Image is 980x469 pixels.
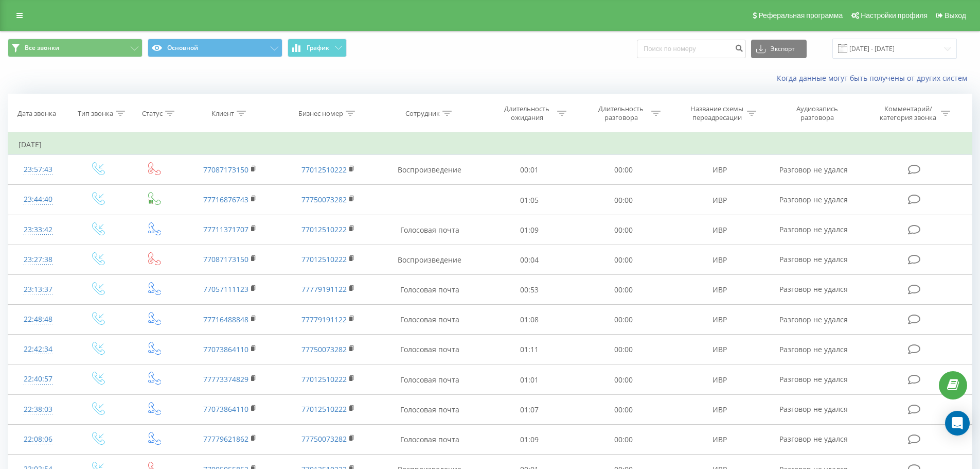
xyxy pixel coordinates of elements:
font: 01:05 [520,195,539,205]
a: 77750073282 [301,434,347,444]
font: Голосовая почта [400,375,459,385]
font: 00:00 [614,195,633,205]
font: 77711371707 [203,224,248,234]
font: 22:38:03 [24,404,52,414]
div: Открытый Интерком Мессенджер [945,411,970,436]
font: Разговор не удался [779,374,848,384]
font: Разговор не удался [779,434,848,444]
font: Разговор не удался [779,284,848,294]
font: Клиент [211,109,234,118]
font: ИВР [712,225,727,235]
font: Голосовая почта [400,315,459,324]
font: Реферальная программа [758,11,843,20]
font: 00:00 [614,225,633,235]
font: 00:00 [614,435,633,444]
a: 77012510222 [301,165,347,175]
font: Разговор не удался [779,344,848,354]
font: 00:01 [520,165,539,175]
button: Все звонки [8,39,142,57]
font: 01:01 [520,375,539,385]
font: Разговор не удался [779,404,848,414]
font: 23:13:37 [24,284,52,294]
a: 77087173150 [203,254,248,264]
font: 77012510222 [301,254,347,264]
font: Разговор не удался [779,195,848,204]
font: 77750073282 [301,344,347,354]
font: 00:00 [614,285,633,294]
font: Все звонки [25,43,59,52]
font: 01:07 [520,405,539,414]
a: 77773374829 [203,374,248,384]
font: Разговор не удался [779,224,848,234]
font: Дата звонка [17,109,56,118]
font: 00:53 [520,285,539,294]
a: 77779191122 [301,284,347,294]
font: 00:00 [614,345,633,355]
font: Голосовая почта [400,285,459,294]
input: Поиск по номеру [637,40,746,58]
font: ИВР [712,195,727,205]
font: Экспорт [771,44,795,53]
font: Основной [167,43,198,52]
font: Воспроизведение [398,255,461,265]
a: 77073864110 [203,344,248,354]
font: 00:00 [614,165,633,175]
a: 77716876743 [203,195,248,204]
font: 00:00 [614,255,633,265]
button: Основной [148,39,282,57]
font: 01:09 [520,225,539,235]
a: 77750073282 [301,195,347,204]
a: 77716488848 [203,315,248,324]
font: 22:08:06 [24,434,52,444]
font: ИВР [712,165,727,175]
button: График [288,39,347,57]
font: Сотрудник [405,109,440,118]
font: [DATE] [19,140,42,149]
font: Комментарий/категория звонка [880,104,936,122]
a: 77012510222 [301,374,347,384]
a: 77779621862 [203,434,248,444]
font: 01:08 [520,315,539,324]
font: Статус [142,109,163,118]
font: Выход [945,11,966,20]
font: 22:48:48 [24,314,52,324]
font: 01:09 [520,435,539,444]
font: Длительность ожидания [504,104,549,122]
font: ИВР [712,375,727,385]
font: Аудиозапись разговора [796,104,838,122]
font: 00:00 [614,405,633,414]
a: Когда данные могут быть получены от других систем [777,73,972,83]
font: ИВР [712,435,727,444]
font: ИВР [712,345,727,355]
font: ИВР [712,315,727,324]
a: 77087173150 [203,165,248,175]
font: Бизнес номер [298,109,343,118]
font: 00:04 [520,255,539,265]
a: 77779191122 [301,315,347,324]
font: 23:27:38 [24,254,52,264]
font: 22:42:34 [24,344,52,354]
font: 00:00 [614,375,633,385]
a: 77012510222 [301,224,347,234]
a: 77012510222 [301,404,347,414]
font: Голосовая почта [400,435,459,444]
font: Длительность разговора [598,104,644,122]
font: Голосовая почта [400,345,459,355]
font: Когда данные могут быть получены от других систем [777,73,967,83]
font: Разговор не удался [779,165,848,175]
font: Голосовая почта [400,405,459,414]
font: 77057111123 [203,284,248,294]
a: 77073864110 [203,404,248,414]
font: 01:11 [520,345,539,355]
